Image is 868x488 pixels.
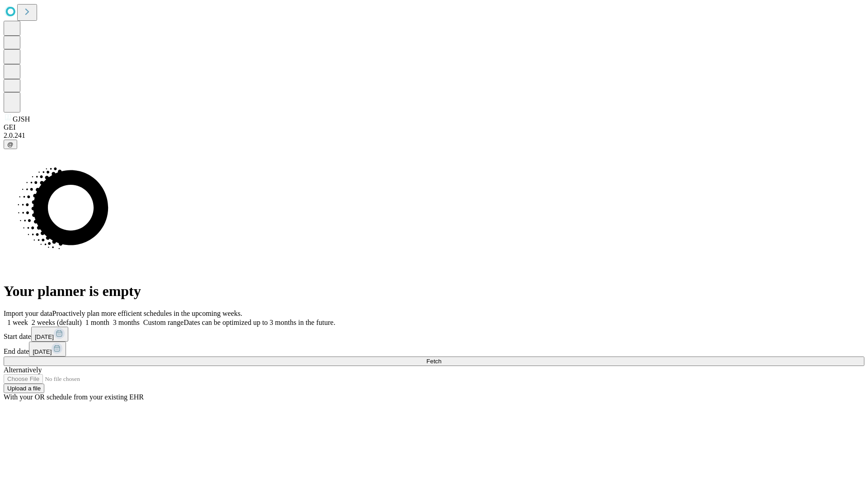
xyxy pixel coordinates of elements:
button: Fetch [4,357,864,366]
span: Import your data [4,310,52,317]
div: Start date [4,327,864,342]
span: 3 months [113,319,140,326]
span: Proactively plan more efficient schedules in the upcoming weeks. [52,310,242,317]
span: 1 month [85,319,109,326]
span: Dates can be optimized up to 3 months in the future. [184,319,335,326]
span: Fetch [426,358,441,365]
button: [DATE] [29,342,66,357]
span: [DATE] [35,333,54,340]
span: 1 week [7,319,28,326]
span: @ [7,141,14,148]
div: GEI [4,123,864,131]
span: Custom range [143,319,184,326]
div: End date [4,342,864,357]
button: [DATE] [31,327,68,342]
span: 2 weeks (default) [32,319,82,326]
span: [DATE] [33,348,52,355]
span: Alternatively [4,366,42,374]
span: GJSH [13,115,30,123]
span: With your OR schedule from your existing EHR [4,393,144,401]
h1: Your planner is empty [4,283,864,300]
button: Upload a file [4,384,44,393]
button: @ [4,140,17,149]
div: 2.0.241 [4,131,864,140]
